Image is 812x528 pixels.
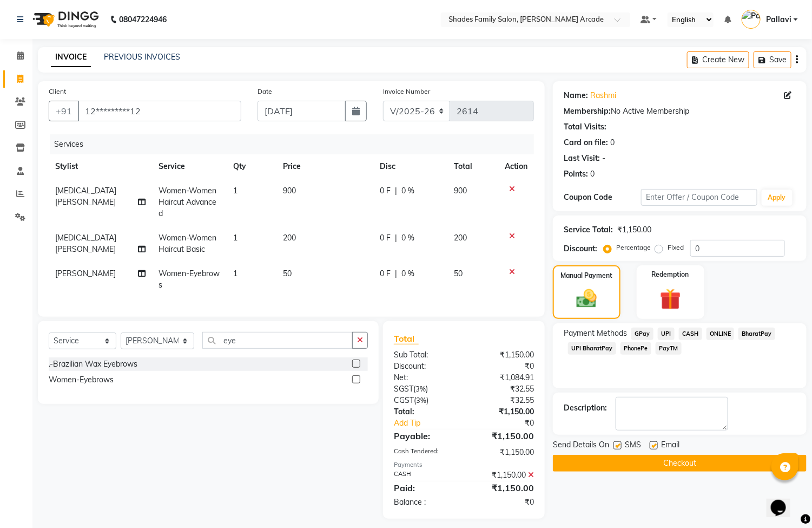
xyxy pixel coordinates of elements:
[464,470,543,481] div: ₹1,150.00
[707,328,735,340] span: ONLINE
[401,268,414,279] span: 0 %
[55,269,116,278] span: [PERSON_NAME]
[386,429,464,442] div: Payable:
[49,374,114,386] div: Women-Eyebrows
[49,358,137,370] div: .-Brazilian Wax Eyebrows
[49,101,79,121] button: +91
[454,233,467,243] span: 200
[386,361,464,372] div: Discount:
[454,186,467,195] span: 900
[617,224,651,236] div: ₹1,150.00
[51,48,91,67] a: INVOICE
[395,185,397,197] span: |
[283,186,296,195] span: 900
[50,134,542,154] div: Services
[373,154,447,179] th: Disc
[233,186,237,195] span: 1
[625,439,641,453] span: SMS
[49,154,152,179] th: Stylist
[570,287,603,310] img: _cash.svg
[394,460,534,470] div: Payments
[159,233,216,254] span: Women-Women Haircut Basic
[553,439,609,453] span: Send Details On
[394,384,413,394] span: SGST
[104,52,180,62] a: PREVIOUS INVOICES
[754,51,791,68] button: Save
[464,447,543,458] div: ₹1,150.00
[767,485,801,517] iframe: chat widget
[564,106,611,117] div: Membership:
[380,185,391,197] span: 0 F
[564,137,608,148] div: Card on file:
[380,268,391,279] span: 0 F
[564,192,641,203] div: Coupon Code
[415,384,426,393] span: 3%
[564,224,613,236] div: Service Total:
[383,87,430,96] label: Invoice Number
[464,395,543,406] div: ₹32.55
[277,154,374,179] th: Price
[386,406,464,418] div: Total:
[652,270,689,279] label: Redemption
[656,342,682,355] span: PayTM
[464,372,543,383] div: ₹1,084.91
[448,154,499,179] th: Total
[658,328,675,340] span: UPI
[227,154,276,179] th: Qty
[564,106,796,117] div: No Active Membership
[401,185,414,197] span: 0 %
[561,271,613,281] label: Manual Payment
[416,396,426,405] span: 3%
[464,361,543,372] div: ₹0
[590,168,595,180] div: 0
[159,269,220,290] span: Women-Eyebrows
[641,189,757,206] input: Enter Offer / Coupon Code
[610,137,615,148] div: 0
[395,268,397,279] span: |
[564,153,600,164] div: Last Visit:
[464,497,543,508] div: ₹0
[742,10,761,29] img: Pallavi
[564,243,597,255] div: Discount:
[386,349,464,361] div: Sub Total:
[564,121,606,133] div: Total Visits:
[49,87,66,96] label: Client
[653,286,688,312] img: _gift.svg
[568,342,616,355] span: UPI BharatPay
[766,14,791,25] span: Pallavi
[498,154,534,179] th: Action
[679,328,702,340] span: CASH
[602,153,605,164] div: -
[386,481,464,494] div: Paid:
[464,349,543,361] div: ₹1,150.00
[564,168,588,180] div: Points:
[386,418,477,429] a: Add Tip
[661,439,679,453] span: Email
[55,233,116,254] span: [MEDICAL_DATA][PERSON_NAME]
[631,328,653,340] span: GPay
[616,243,651,252] label: Percentage
[283,233,296,243] span: 200
[258,87,272,96] label: Date
[386,497,464,508] div: Balance :
[687,51,749,68] button: Create New
[395,232,397,244] span: |
[590,90,616,101] a: Rashmi
[762,190,793,206] button: Apply
[380,232,391,244] span: 0 F
[159,186,216,218] span: Women-Women Haircut Advanced
[233,233,237,243] span: 1
[386,447,464,458] div: Cash Tendered:
[464,383,543,395] div: ₹32.55
[620,342,651,355] span: PhonePe
[386,383,464,395] div: ( )
[55,186,116,207] span: [MEDICAL_DATA][PERSON_NAME]
[386,395,464,406] div: ( )
[668,243,684,252] label: Fixed
[464,481,543,494] div: ₹1,150.00
[454,269,463,278] span: 50
[477,418,543,429] div: ₹0
[464,406,543,418] div: ₹1,150.00
[283,269,292,278] span: 50
[564,90,588,101] div: Name:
